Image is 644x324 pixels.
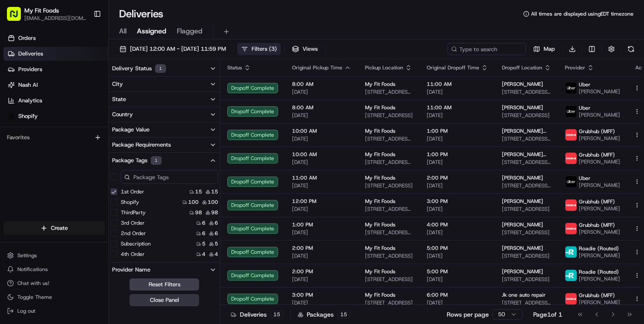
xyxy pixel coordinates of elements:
a: 💻API Documentation [70,167,143,183]
a: Orders [3,31,108,45]
span: Deliveries [18,50,43,58]
div: Delivery Status [112,64,166,73]
span: [PERSON_NAME] [579,229,620,236]
span: Pylon [86,192,105,198]
span: [STREET_ADDRESS][PERSON_NAME] [502,299,551,306]
img: Shopify logo [8,113,15,120]
span: [STREET_ADDRESS] [365,252,413,259]
span: [STREET_ADDRESS] [502,206,551,213]
span: Pickup Location [365,64,403,71]
span: Filters [252,45,277,53]
div: City [112,80,123,88]
span: [PERSON_NAME] [502,81,543,88]
span: [DATE] 12:00 AM - [DATE] 11:59 PM [130,45,226,53]
input: Clear [23,56,143,65]
p: Welcome 👋 [9,35,158,49]
label: 1st Order [121,188,144,195]
span: [PERSON_NAME] Permanente [502,128,551,134]
p: Rows per page [447,310,489,319]
span: API Documentation [82,170,139,179]
span: Wisdom [PERSON_NAME] [27,134,93,141]
span: My Fit Foods [365,268,395,275]
span: [STREET_ADDRESS][PERSON_NAME] [365,159,413,166]
span: Status [227,64,242,71]
span: [EMAIL_ADDRESS][DOMAIN_NAME] [24,15,86,22]
span: [PERSON_NAME] [579,275,620,282]
span: Roadie (Routed) [579,245,619,252]
span: [DATE] [427,182,488,189]
span: Flagged [177,26,202,36]
span: Create [51,224,68,232]
img: Wisdom Oko [9,126,23,143]
div: 15 [337,311,350,318]
button: Close Panel [129,294,199,306]
div: 1 [155,64,166,73]
span: Dropoff Location [502,64,542,71]
img: 5e692f75ce7d37001a5d71f1 [565,129,577,141]
span: [STREET_ADDRESS][PERSON_NAME] [502,88,551,95]
span: [DATE] [292,229,351,236]
span: Shopify [18,112,38,120]
div: Page 1 of 1 [533,310,562,319]
span: [STREET_ADDRESS][PERSON_NAME] [502,182,551,189]
span: Uber [579,81,591,88]
span: Grubhub (MFF) [579,198,615,205]
img: 5e692f75ce7d37001a5d71f1 [565,293,577,304]
span: [PERSON_NAME] and Sessions Orthodontics [502,151,551,158]
span: [PERSON_NAME] [579,252,620,259]
span: [PERSON_NAME] [579,182,620,189]
span: 1:00 PM [292,221,351,228]
span: [STREET_ADDRESS] [502,112,551,119]
span: Grubhub (MFF) [579,128,615,135]
span: 5 [202,240,206,247]
span: Chat with us! [17,280,49,287]
span: 4:00 PM [427,221,488,228]
img: roadie-logo-v2.jpg [565,246,577,258]
div: We're available if you need us! [39,92,120,98]
h1: Deliveries [119,7,163,21]
span: 12:00 PM [292,198,351,205]
span: [DATE] [292,88,351,95]
button: Filters(3) [237,43,281,55]
input: Package Tags [121,170,218,184]
span: • [94,134,97,141]
span: [PERSON_NAME] [579,205,620,212]
div: Package Value [112,126,149,134]
span: Orders [18,34,36,42]
span: All [119,26,126,36]
img: 5e692f75ce7d37001a5d71f1 [565,200,577,211]
span: 8:00 AM [292,104,351,111]
span: [DATE] [292,252,351,259]
span: 11:00 AM [427,104,488,111]
a: Deliveries [3,47,108,61]
span: [DATE] [427,299,488,306]
span: 10:00 AM [292,128,351,134]
span: 2:00 PM [292,245,351,252]
span: [STREET_ADDRESS] [365,182,413,189]
span: [STREET_ADDRESS] [502,229,551,236]
span: [PERSON_NAME] [579,158,620,165]
span: [PERSON_NAME] [579,111,620,118]
label: 4th Order [121,251,145,258]
span: My Fit Foods [365,128,395,134]
button: Settings [3,249,105,262]
span: Nash AI [18,81,38,89]
input: Type to search [448,43,526,55]
a: Shopify [3,109,108,123]
label: ThirdParty [121,209,146,216]
span: [PERSON_NAME] [502,268,543,275]
span: ( 3 ) [269,45,277,53]
span: [DATE] [427,135,488,142]
span: Toggle Theme [17,294,52,301]
span: [PERSON_NAME] [579,88,620,95]
span: My Fit Foods [365,151,395,158]
button: Log out [3,305,105,317]
span: [STREET_ADDRESS] [502,252,551,259]
a: Analytics [3,94,108,108]
div: 15 [270,311,283,318]
span: [PERSON_NAME] [579,135,620,142]
span: 6 [215,219,218,226]
span: 6 [202,219,206,226]
span: [STREET_ADDRESS][PERSON_NAME] [365,88,413,95]
span: Provider [565,64,585,71]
